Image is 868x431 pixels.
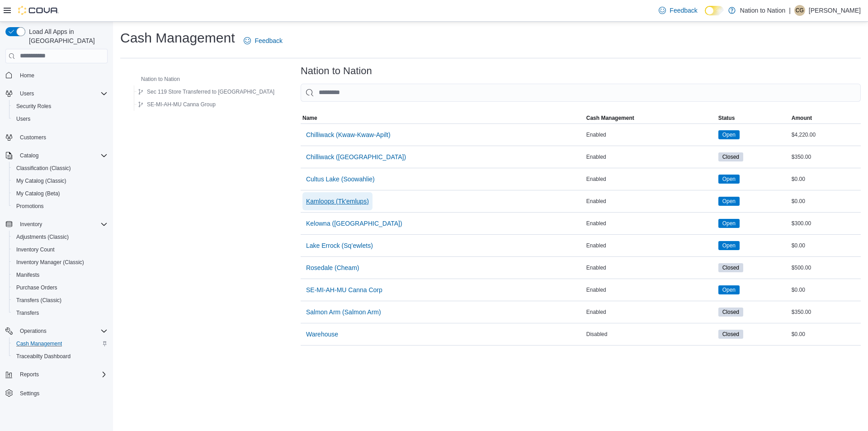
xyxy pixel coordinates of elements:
[13,163,108,174] span: Classification (Classic)
[13,232,108,242] span: Adjustments (Classic)
[9,200,111,213] button: Promotions
[16,326,108,336] span: Operations
[13,114,34,124] a: Users
[794,5,805,16] div: Cam Gottfriedson
[306,152,406,161] span: Chilliwack ([GEOGRAPHIC_DATA])
[302,237,377,255] button: Lake Errock (Sq’ewlets)
[722,264,739,272] span: Closed
[13,201,108,212] span: Promotions
[13,308,108,318] span: Transfers
[790,152,861,162] div: $350.00
[16,309,39,317] span: Transfers
[306,130,391,139] span: Chilliwack (Kwaw-Kwaw-Apilt)
[718,241,740,250] span: Open
[585,329,717,340] div: Disabled
[302,148,410,166] button: Chilliwack ([GEOGRAPHIC_DATA])
[302,259,363,277] button: Rosedale (Cheam)
[16,150,108,161] span: Catalog
[13,295,65,306] a: Transfers (Classic)
[585,218,717,229] div: Enabled
[13,175,70,186] a: My Catalog (Classic)
[13,244,58,255] a: Inventory Count
[13,114,108,124] span: Users
[9,231,111,243] button: Adjustments (Classic)
[147,88,274,95] span: Sec 119 Store Transferred to [GEOGRAPHIC_DATA]
[16,369,42,380] button: Reports
[2,218,111,231] button: Inventory
[302,126,394,144] button: Chilliwack (Kwaw-Kwaw-Apilt)
[585,174,717,185] div: Enabled
[306,330,338,339] span: Warehouse
[301,113,585,123] button: Name
[16,219,46,230] button: Inventory
[255,36,282,45] span: Feedback
[13,188,64,199] a: My Catalog (Beta)
[13,351,74,362] a: Traceabilty Dashboard
[16,177,66,185] span: My Catalog (Classic)
[16,387,108,398] span: Settings
[9,337,111,350] button: Cash Management
[718,130,740,139] span: Open
[16,132,50,143] a: Customers
[147,101,216,108] span: SE-MI-AH-MU Canna Group
[302,192,373,210] button: Kamloops (Tk'emlups)
[718,308,743,317] span: Closed
[13,351,108,362] span: Traceabilty Dashboard
[722,153,739,161] span: Closed
[16,259,84,266] span: Inventory Manager (Classic)
[302,303,385,321] button: Salmon Arm (Salmon Arm)
[16,70,38,81] a: Home
[655,1,701,19] a: Feedback
[16,103,51,110] span: Security Roles
[120,29,235,47] h1: Cash Management
[128,74,184,85] button: Nation to Nation
[585,113,717,123] button: Cash Management
[705,15,705,16] span: Dark Mode
[16,369,108,380] span: Reports
[306,197,369,206] span: Kamloops (Tk'emlups)
[16,203,44,210] span: Promotions
[722,131,736,139] span: Open
[718,152,743,161] span: Closed
[13,175,108,186] span: My Catalog (Classic)
[16,326,50,336] button: Operations
[9,350,111,363] button: Traceabilty Dashboard
[718,197,740,206] span: Open
[302,170,378,188] button: Cultus Lake (Soowahlie)
[302,114,317,122] span: Name
[13,338,108,349] span: Cash Management
[16,271,39,279] span: Manifests
[20,152,38,159] span: Catalog
[16,297,61,304] span: Transfers (Classic)
[585,284,717,295] div: Enabled
[792,114,812,122] span: Amount
[16,284,57,291] span: Purchase Orders
[16,150,42,161] button: Catalog
[9,100,111,113] button: Security Roles
[306,285,382,294] span: SE-MI-AH-MU Canna Corp
[722,197,736,205] span: Open
[586,114,634,122] span: Cash Management
[16,88,108,99] span: Users
[306,175,375,184] span: Cultus Lake (Soowahlie)
[20,390,39,397] span: Settings
[13,244,108,255] span: Inventory Count
[796,5,804,16] span: CG
[5,65,108,423] nav: Complex example
[141,76,180,83] span: Nation to Nation
[13,295,108,306] span: Transfers (Classic)
[718,285,740,294] span: Open
[16,388,43,399] a: Settings
[9,294,111,307] button: Transfers (Classic)
[13,101,108,112] span: Security Roles
[16,219,108,230] span: Inventory
[9,256,111,269] button: Inventory Manager (Classic)
[13,257,88,268] a: Inventory Manager (Classic)
[722,286,736,294] span: Open
[722,308,739,316] span: Closed
[134,99,219,110] button: SE-MI-AH-MU Canna Group
[722,330,739,338] span: Closed
[20,72,34,79] span: Home
[301,66,372,76] h3: Nation to Nation
[585,152,717,162] div: Enabled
